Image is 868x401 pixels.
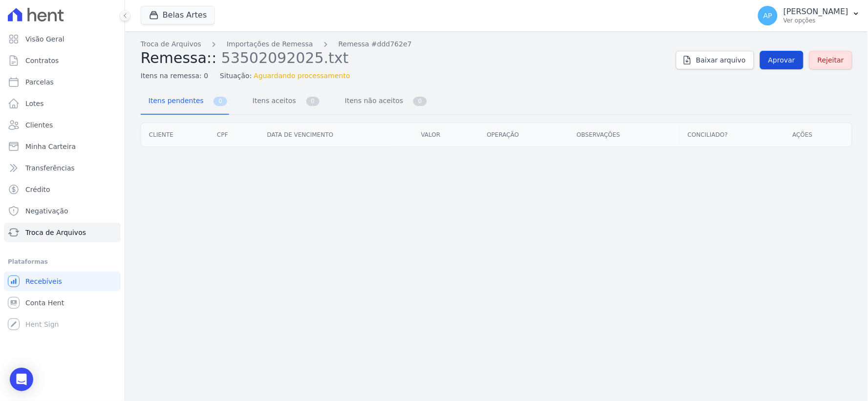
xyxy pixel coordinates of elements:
div: Plataformas [8,256,117,268]
nav: Tab selector [141,89,429,115]
a: Conta Hent [4,293,121,313]
span: Rejeitar [818,55,844,65]
a: Minha Carteira [4,137,121,156]
div: Open Intercom Messenger [10,368,33,391]
a: Troca de Arquivos [4,223,121,242]
p: [PERSON_NAME] [783,7,848,17]
p: Ver opções [783,17,848,24]
a: Itens pendentes 0 [141,89,229,115]
a: Itens não aceitos 0 [337,89,429,115]
span: 0 [413,97,427,106]
th: CPF [209,123,259,147]
span: Recebíveis [25,276,62,286]
a: Visão Geral [4,29,121,49]
a: Baixar arquivo [676,51,754,69]
span: Aprovar [768,55,795,65]
span: 0 [306,97,320,106]
span: Contratos [25,56,59,65]
a: Clientes [4,115,121,135]
span: Baixar arquivo [696,55,746,65]
a: Contratos [4,51,121,70]
span: Itens não aceitos [339,91,405,110]
a: Remessa #ddd762e7 [339,39,412,49]
th: Operação [479,123,569,147]
a: Importações de Remessa [227,39,313,49]
th: Conciliado? [680,123,785,147]
span: Lotes [25,99,44,108]
span: Crédito [25,185,50,194]
a: Aprovar [760,51,804,69]
span: Transferências [25,163,75,173]
th: Valor [413,123,479,147]
span: Conta Hent [25,298,64,308]
a: Troca de Arquivos [141,39,201,49]
a: Itens aceitos 0 [245,89,321,115]
span: Minha Carteira [25,142,76,151]
th: Ações [785,123,852,147]
a: Crédito [4,180,121,199]
a: Rejeitar [809,51,852,69]
a: Parcelas [4,72,121,92]
span: 53502092025.txt [221,48,349,66]
span: Aguardando processamento [254,71,350,81]
a: Transferências [4,158,121,178]
span: Negativação [25,206,68,216]
th: Cliente [141,123,209,147]
span: Itens pendentes [143,91,206,110]
span: Itens aceitos [247,91,298,110]
span: Itens na remessa: 0 [141,71,208,81]
span: Troca de Arquivos [25,228,86,237]
span: 0 [213,97,227,106]
span: Parcelas [25,77,54,87]
a: Lotes [4,94,121,113]
span: Remessa:: [141,49,217,66]
span: AP [763,12,772,19]
button: Belas Artes [141,6,215,24]
th: Observações [569,123,680,147]
button: AP [PERSON_NAME] Ver opções [750,2,868,29]
nav: Breadcrumb [141,39,668,49]
span: Clientes [25,120,53,130]
span: Visão Geral [25,34,64,44]
a: Recebíveis [4,272,121,291]
span: Situação: [220,71,252,81]
th: Data de vencimento [259,123,413,147]
a: Negativação [4,201,121,221]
